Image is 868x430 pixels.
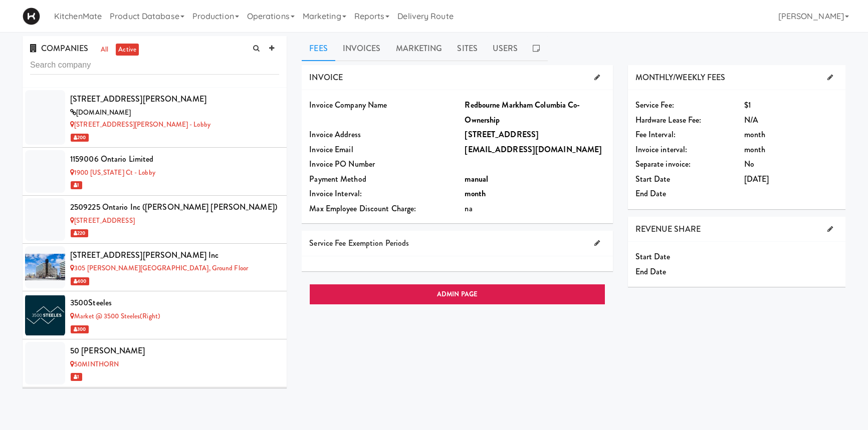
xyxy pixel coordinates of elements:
a: 1900 [US_STATE] Ct - Lobby [70,168,155,177]
span: [DATE] [744,173,769,185]
span: month [744,144,766,155]
span: Start Date [635,173,671,185]
span: End Date [635,266,667,277]
div: 1159006 Ontario Limited [70,152,279,167]
a: Market @ 3500 Steeles(Right) [70,311,160,321]
span: COMPANIES [30,43,88,54]
a: Marketing [388,36,450,61]
span: INVOICE [309,72,343,83]
span: Invoice interval: [635,144,688,155]
b: [EMAIL_ADDRESS][DOMAIN_NAME] [465,144,602,155]
span: Max Employee Discount Charge: [309,203,416,214]
div: [STREET_ADDRESS][PERSON_NAME] Inc [70,248,279,263]
b: manual [465,173,488,185]
a: Fees [302,36,335,61]
span: Fee Interval: [635,129,676,140]
span: month [744,129,766,140]
span: Invoice Interval: [309,188,362,199]
span: Invoice PO Number [309,158,375,170]
li: 3500SteelesMarket @ 3500 Steeles(Right) 300 [23,291,287,339]
span: Start Date [635,251,671,262]
span: Separate invoice: [635,158,691,170]
a: [STREET_ADDRESS] [70,216,135,225]
a: ADMIN PAGE [309,284,605,305]
li: 50 [PERSON_NAME]50MINTHORN 1 [23,339,287,387]
span: Invoice Email [309,144,353,155]
span: 300 [71,325,89,333]
li: 2509225 Ontario Inc ([PERSON_NAME] [PERSON_NAME])[STREET_ADDRESS] 220 [23,196,287,244]
div: [DOMAIN_NAME] [70,107,279,119]
span: N/A [744,114,758,126]
span: REVENUE SHARE [635,223,701,235]
span: 220 [71,229,88,237]
a: Sites [450,36,485,61]
div: 3500Steeles [70,295,279,310]
span: Hardware Lease Fee: [635,114,702,126]
li: 1159006 Ontario Limited1900 [US_STATE] Ct - Lobby 1 [23,148,287,196]
span: Payment Method [309,173,366,185]
span: End Date [635,188,667,199]
span: 1 [71,181,82,189]
span: Service Fee Exemption Periods [309,237,409,249]
span: MONTHLY/WEEKLY FEES [635,72,726,83]
a: 305 [PERSON_NAME][GEOGRAPHIC_DATA], Ground Floor [70,263,248,273]
span: 200 [71,134,89,142]
div: 50 [PERSON_NAME] [70,343,279,358]
b: [STREET_ADDRESS] [465,129,539,140]
a: [STREET_ADDRESS][PERSON_NAME] - Lobby [70,120,210,129]
span: Invoice Address [309,129,361,140]
span: 400 [71,277,89,285]
a: all [98,44,111,56]
a: Users [485,36,526,61]
b: Redbourne Markham Columbia Co-Ownership [465,99,580,126]
div: [STREET_ADDRESS][PERSON_NAME] [70,92,279,107]
b: month [465,188,486,199]
span: 1 [71,373,82,381]
div: 2509225 Ontario Inc ([PERSON_NAME] [PERSON_NAME]) [70,200,279,215]
div: No [744,157,838,172]
img: Micromart [23,8,40,25]
input: Search company [30,56,279,75]
span: Invoice Company Name [309,99,387,111]
span: Service Fee: [635,99,674,111]
a: active [116,44,139,56]
a: Invoices [335,36,388,61]
li: [STREET_ADDRESS][PERSON_NAME][DOMAIN_NAME][STREET_ADDRESS][PERSON_NAME] - Lobby 200 [23,88,287,148]
span: $1 [744,99,751,111]
div: na [465,201,605,216]
a: 50MINTHORN [70,359,119,369]
li: [STREET_ADDRESS][PERSON_NAME] Inc305 [PERSON_NAME][GEOGRAPHIC_DATA], Ground Floor 400 [23,244,287,292]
